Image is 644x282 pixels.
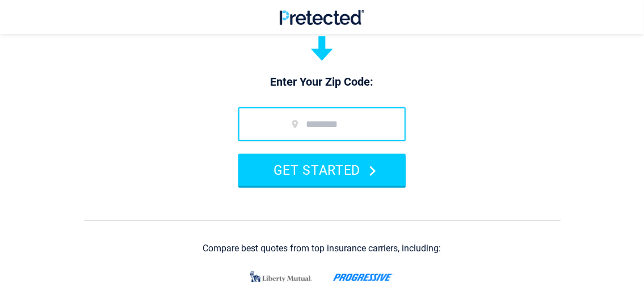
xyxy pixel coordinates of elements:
[227,74,417,90] p: Enter Your Zip Code:
[280,10,364,25] img: Pretected Logo
[238,107,406,141] input: zip code
[203,243,441,254] div: Compare best quotes from top insurance carriers, including:
[333,273,394,281] img: progressive
[238,154,406,186] button: GET STARTED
